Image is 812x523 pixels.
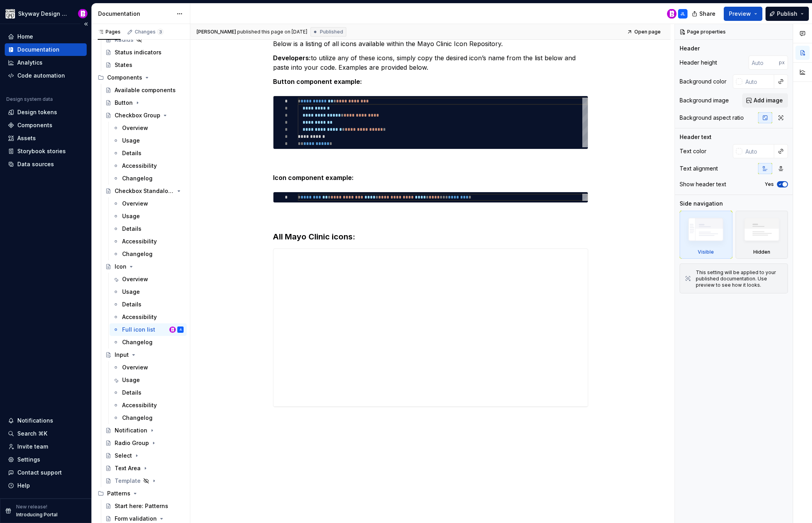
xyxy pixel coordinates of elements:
[122,212,140,220] div: Usage
[80,19,91,30] button: Collapse sidebar
[729,10,751,18] span: Preview
[16,512,58,518] p: Introducing Portal
[698,249,714,255] div: Visible
[102,185,187,197] a: Checkbox Standalone
[5,440,87,453] a: Invite team
[110,248,187,260] a: Changelog
[102,462,187,475] a: Text Area
[777,10,797,18] span: Publish
[102,33,187,46] a: Radius
[680,211,732,259] div: Visible
[102,109,187,122] a: Checkbox Group
[17,121,52,129] div: Components
[122,174,152,182] div: Changelog
[699,10,715,18] span: Share
[5,30,87,43] a: Home
[5,453,87,466] a: Settings
[122,250,152,258] div: Changelog
[110,122,187,134] a: Overview
[6,96,53,102] div: Design system data
[749,56,779,70] input: Auto
[680,114,744,122] div: Background aspect ratio
[110,172,187,185] a: Changelog
[6,9,15,19] img: 7d2f9795-fa08-4624-9490-5a3f7218a56a.png
[115,502,168,510] div: Start here: Patterns
[115,452,132,460] div: Select
[736,211,788,259] div: Hidden
[17,417,53,425] div: Notifications
[5,466,87,479] button: Contact support
[110,386,187,399] a: Details
[122,275,148,283] div: Overview
[724,7,762,21] button: Preview
[102,84,187,96] a: Available components
[110,147,187,159] a: Details
[17,59,43,67] div: Analytics
[102,46,187,59] a: Status indicators
[122,137,140,145] div: Usage
[273,53,588,72] p: to utilize any of these icons, simply copy the desired icon’s name from the list below and paste ...
[110,323,187,336] a: Full icon listBobby DavisJL
[765,181,774,187] label: Yes
[273,78,362,85] strong: Button component example:
[115,99,133,107] div: Button
[17,147,66,155] div: Storybook stories
[17,72,65,80] div: Code automation
[78,9,87,19] img: Bobby Davis
[122,389,141,397] div: Details
[122,364,148,371] div: Overview
[742,144,774,158] input: Auto
[98,10,173,18] div: Documentation
[102,96,187,109] a: Button
[2,5,90,22] button: Skyway Design SystemBobby Davis
[5,427,87,440] button: Search ⌘K
[680,200,723,208] div: Side navigation
[115,187,174,195] div: Checkbox Standalone
[95,487,187,500] div: Patterns
[122,237,157,245] div: Accessibility
[680,165,718,172] div: Text alignment
[122,124,148,132] div: Overview
[680,11,685,17] div: JL
[110,361,187,374] a: Overview
[102,59,187,71] a: States
[237,29,307,35] div: published this page on [DATE]
[102,424,187,437] a: Notification
[179,326,182,334] div: JL
[197,29,236,35] span: [PERSON_NAME]
[110,286,187,298] a: Usage
[17,430,47,438] div: Search ⌘K
[110,311,187,323] a: Accessibility
[115,48,162,56] div: Status indicators
[102,349,187,361] a: Input
[110,336,187,349] a: Changelog
[122,326,155,334] div: Full icon list
[779,59,785,66] p: px
[17,134,36,142] div: Assets
[115,427,147,434] div: Notification
[122,225,141,233] div: Details
[680,59,717,67] div: Header height
[273,39,588,48] p: Below is a listing of all icons available within the Mayo Clinic Icon Repository.
[624,26,664,37] a: Open page
[102,500,187,512] a: Start here: Patterns
[122,300,141,308] div: Details
[17,160,54,168] div: Data sources
[169,326,176,333] img: Bobby Davis
[742,74,774,89] input: Auto
[122,288,140,296] div: Usage
[115,86,176,94] div: Available components
[273,231,588,242] h3: All Mayo Clinic icons:
[17,33,33,41] div: Home
[122,200,148,208] div: Overview
[680,180,726,188] div: Show header text
[115,61,132,69] div: States
[17,46,59,54] div: Documentation
[17,469,62,477] div: Contact support
[110,134,187,147] a: Usage
[115,439,149,447] div: Radio Group
[115,36,134,44] div: Radius
[680,78,727,85] div: Background color
[115,464,141,472] div: Text Area
[110,235,187,248] a: Accessibility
